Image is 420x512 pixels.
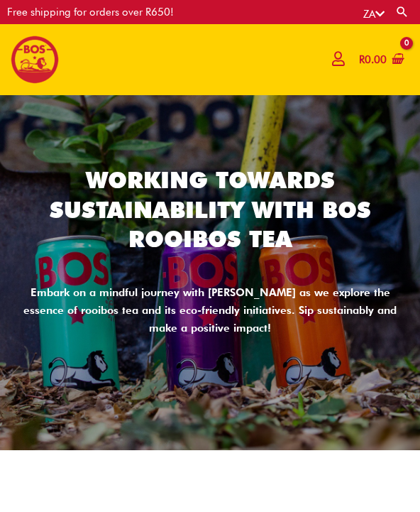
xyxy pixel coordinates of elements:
h2: Working Towards Sustainability With BOS Rooibos Tea [14,165,406,254]
a: Search button [395,5,409,18]
img: BOS logo finals-200px [11,36,59,84]
a: ZA [363,8,385,21]
div: Embark on a mindful journey with [PERSON_NAME] as we explore the essence of rooibos tea and its e... [14,284,406,337]
a: View Shopping Cart, empty [356,44,404,76]
span: R [359,53,365,66]
div: Free shipping for orders over R650! [7,7,174,18]
bdi: 0.00 [359,53,387,66]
